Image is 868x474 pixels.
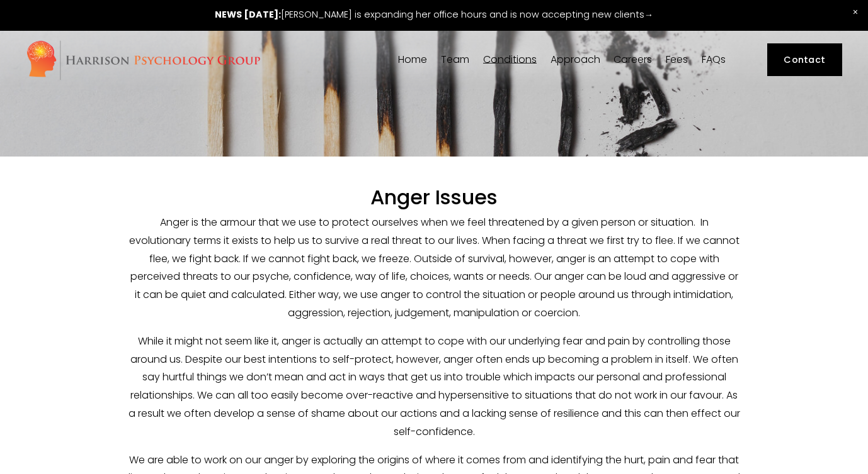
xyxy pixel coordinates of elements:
a: folder dropdown [441,53,469,65]
p: While it might not seem like it, anger is actually an attempt to cope with our underlying fear an... [128,333,740,441]
p: Anger is the armour that we use to protect ourselves when we feel threatened by a given person or... [128,214,740,322]
img: Harrison Psychology Group [26,40,261,80]
a: FAQs [702,53,726,65]
h1: Anger Issues [128,185,740,210]
a: Careers [614,53,652,65]
a: Contact [767,43,842,77]
span: Approach [551,55,600,65]
a: folder dropdown [483,53,537,65]
a: Fees [666,53,688,65]
a: Home [398,53,427,65]
a: folder dropdown [551,53,600,65]
span: Conditions [483,55,537,65]
span: Team [441,55,469,65]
